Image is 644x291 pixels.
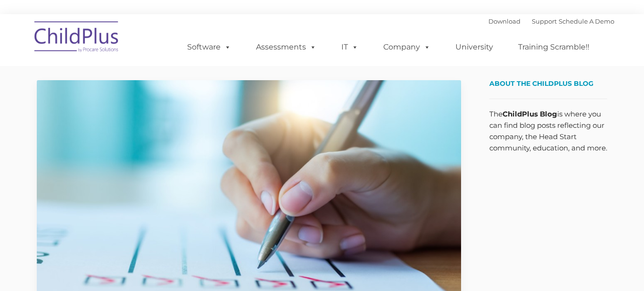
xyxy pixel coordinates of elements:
strong: ChildPlus Blog [503,109,557,118]
a: Download [488,17,520,25]
p: The is where you can find blog posts reflecting our company, the Head Start community, education,... [489,108,607,154]
a: Software [178,38,240,57]
font: | [488,17,614,25]
a: Assessments [247,38,326,57]
a: Training Scramble!! [509,38,599,57]
a: Company [374,38,440,57]
a: Schedule A Demo [559,17,614,25]
a: University [446,38,503,57]
a: Support [532,17,557,25]
img: ChildPlus by Procare Solutions [30,15,124,62]
a: IT [332,38,368,57]
span: About the ChildPlus Blog [489,79,594,88]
